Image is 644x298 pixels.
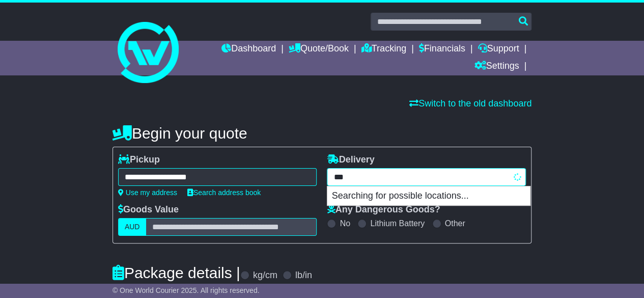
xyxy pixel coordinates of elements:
[419,41,465,58] a: Financials
[340,219,350,228] label: No
[118,188,177,197] a: Use my address
[118,204,179,215] label: Goods Value
[118,218,147,236] label: AUD
[118,154,160,166] label: Pickup
[370,219,425,228] label: Lithium Battery
[113,125,531,142] h4: Begin your quote
[295,270,312,281] label: lb/in
[113,286,260,294] span: © One World Courier 2025. All rights reserved.
[327,186,530,206] p: Searching for possible locations...
[327,154,374,166] label: Delivery
[327,204,440,215] label: Any Dangerous Goods?
[409,98,531,109] a: Switch to the old dashboard
[187,188,261,197] a: Search address book
[445,219,465,228] label: Other
[327,168,526,186] typeahead: Please provide city
[253,270,277,281] label: kg/cm
[221,41,276,58] a: Dashboard
[361,41,406,58] a: Tracking
[289,41,349,58] a: Quote/Book
[478,41,519,58] a: Support
[113,264,240,281] h4: Package details |
[474,58,519,75] a: Settings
